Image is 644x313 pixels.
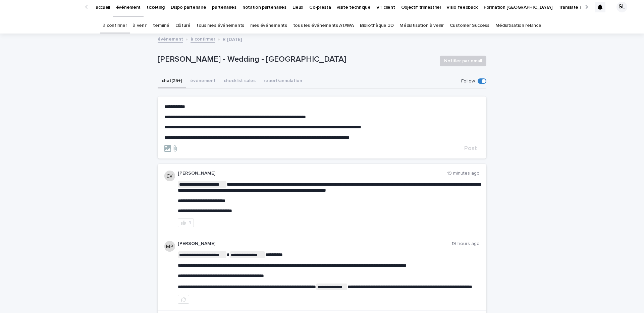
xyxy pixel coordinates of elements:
a: à venir [133,18,147,34]
a: clôturé [175,18,191,34]
span: Post [464,145,477,151]
div: SL [616,2,627,12]
button: 1 [178,218,194,227]
a: événement [158,35,183,43]
button: Notifier par email [440,56,486,66]
p: Follow [461,78,475,84]
p: R [DATE] [223,35,242,43]
button: checklist sales [220,74,260,88]
a: Médiatisation relance [495,18,541,34]
a: terminé [153,18,169,34]
a: Bibliothèque 3D [360,18,393,34]
a: mes événements [250,18,287,34]
p: 19 hours ago [451,241,480,247]
button: chat (25+) [158,74,186,88]
a: tous les événements ATAWA [293,18,354,34]
a: à confirmer [191,35,215,43]
p: [PERSON_NAME] [178,171,447,176]
a: Médiatisation à venir [399,18,444,34]
a: à confirmer [103,18,127,34]
button: report/annulation [260,74,306,88]
button: événement [186,74,220,88]
a: Customer Success [450,18,489,34]
p: [PERSON_NAME] - Wedding - [GEOGRAPHIC_DATA] [158,55,434,64]
div: 1 [189,221,191,225]
p: [PERSON_NAME] [178,241,451,247]
button: like this post [178,295,189,304]
a: tous mes événements [197,18,244,34]
span: Notifier par email [444,58,482,64]
p: 19 minutes ago [447,171,480,176]
button: Post [462,145,480,151]
img: Ls34BcGeRexTGTNfXpUC [13,0,78,14]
